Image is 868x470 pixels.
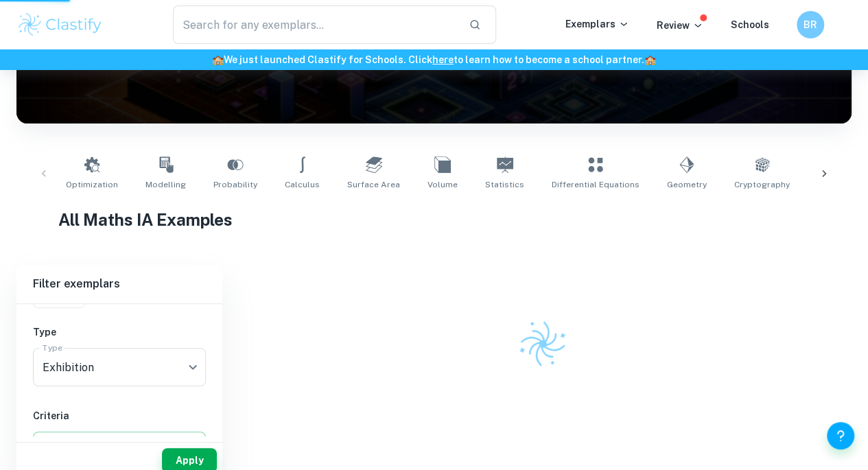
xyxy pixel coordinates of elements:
[16,265,222,303] h6: Filter exemplars
[485,178,524,191] span: Statistics
[427,178,458,191] span: Volume
[145,178,186,191] span: Modelling
[173,5,458,44] input: Search for any exemplars...
[511,313,573,375] img: Clastify logo
[734,178,790,191] span: Cryptography
[33,325,206,340] h6: Type
[285,178,320,191] span: Calculus
[33,408,206,423] h6: Criteria
[797,11,824,38] button: BR
[16,11,104,38] img: Clastify logo
[657,18,703,33] p: Review
[58,207,810,232] h1: All Maths IA Examples
[33,432,206,456] button: Select
[213,178,257,191] span: Probability
[827,422,854,449] button: Help and Feedback
[552,178,640,191] span: Differential Equations
[212,54,224,65] span: 🏫
[667,178,707,191] span: Geometry
[565,16,629,32] p: Exemplars
[644,54,656,65] span: 🏫
[432,54,454,65] a: here
[803,17,819,32] h6: BR
[43,342,62,353] label: Type
[731,19,769,30] a: Schools
[3,52,865,67] h6: We just launched Clastify for Schools. Click to learn how to become a school partner.
[33,348,206,386] div: Exhibition
[347,178,400,191] span: Surface Area
[66,178,118,191] span: Optimization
